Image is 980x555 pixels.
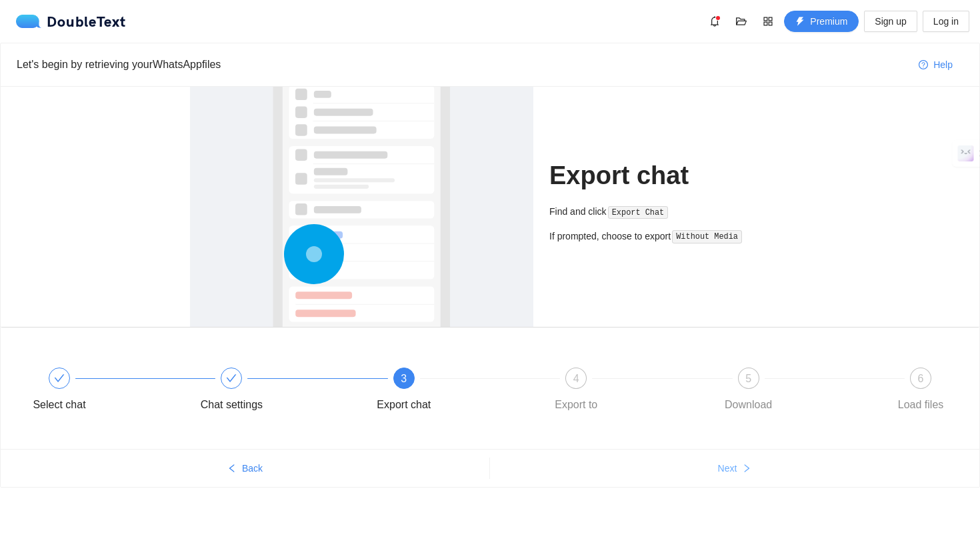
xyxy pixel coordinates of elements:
[1,458,489,479] button: leftBack
[725,394,772,416] div: Download
[757,11,779,32] button: appstore
[549,229,790,244] div: If prompted, choose to export
[742,464,751,474] span: right
[795,17,805,27] span: thunderbolt
[864,11,917,32] button: Sign up
[549,160,790,191] h1: Export chat
[919,60,928,71] span: question-circle
[933,14,959,29] span: Log in
[718,461,737,476] span: Next
[226,373,237,384] span: check
[875,14,906,29] span: Sign up
[17,56,908,73] div: Let's begin by retrieving your WhatsApp files
[242,461,263,476] span: Back
[923,11,969,32] button: Log in
[365,368,537,416] div: 3Export chat
[784,11,859,32] button: thunderboltPremium
[201,394,263,416] div: Chat settings
[537,368,709,416] div: 4Export to
[608,206,668,219] code: Export Chat
[672,230,741,243] code: Without Media
[33,394,85,416] div: Select chat
[810,14,847,29] span: Premium
[54,373,65,384] span: check
[731,16,751,27] span: folder-open
[490,458,979,479] button: Nextright
[704,11,725,32] button: bell
[745,373,751,384] span: 5
[908,54,963,75] button: question-circleHelp
[882,368,959,416] div: 6Load files
[21,368,193,416] div: Select chat
[16,15,126,28] a: logoDoubleText
[898,394,944,416] div: Load files
[573,373,579,384] span: 4
[555,394,597,416] div: Export to
[705,16,725,27] span: bell
[16,15,47,28] img: logo
[193,368,365,416] div: Chat settings
[731,11,752,32] button: folder-open
[933,57,953,72] span: Help
[377,394,431,416] div: Export chat
[227,464,237,474] span: left
[710,368,882,416] div: 5Download
[16,15,126,28] div: DoubleText
[918,373,924,384] span: 6
[758,16,778,27] span: appstore
[549,204,790,219] div: Find and click
[401,373,407,384] span: 3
